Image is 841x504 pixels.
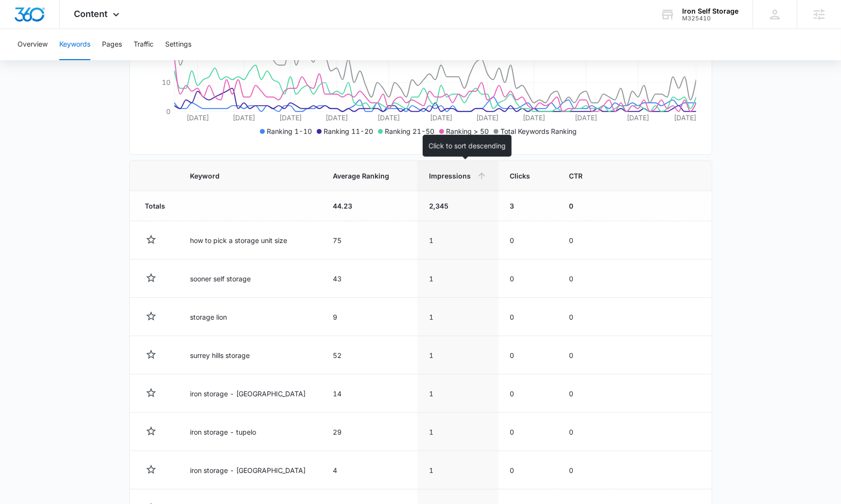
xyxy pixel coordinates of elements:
td: 9 [321,298,417,336]
td: 0 [498,451,558,489]
tspan: [DATE] [326,114,348,122]
tspan: [DATE] [476,114,498,122]
span: Ranking > 50 [446,127,489,135]
div: account id [682,15,738,22]
tspan: 10 [161,78,170,86]
td: 0 [498,298,558,336]
td: 2,345 [417,191,498,221]
tspan: [DATE] [233,114,255,122]
td: 1 [417,451,498,489]
td: 1 [417,260,498,298]
tspan: [DATE] [627,114,649,122]
td: 0 [498,336,558,374]
td: storage lion [178,298,322,336]
div: Click to sort descending [423,135,512,157]
td: iron storage - [GEOGRAPHIC_DATA] [178,374,322,413]
td: 1 [417,336,498,374]
tspan: [DATE] [522,114,545,122]
td: iron storage - [GEOGRAPHIC_DATA] [178,451,322,489]
span: Ranking 21-50 [385,127,434,135]
tspan: [DATE] [575,114,597,122]
span: Keyword [190,171,296,181]
td: 52 [321,336,417,374]
tspan: [DATE] [186,114,208,122]
tspan: [DATE] [674,114,696,122]
span: Total Keywords Ranking [500,127,577,135]
td: 0 [557,260,609,298]
tspan: 0 [166,107,170,115]
td: 43 [321,260,417,298]
button: Settings [165,29,191,60]
td: surrey hills storage [178,336,322,374]
span: Impressions [429,171,473,181]
button: Keywords [59,29,90,60]
span: Ranking 1-10 [267,127,312,135]
tspan: [DATE] [378,114,400,122]
td: 44.23 [321,191,417,221]
td: Totals [130,191,178,221]
td: 0 [557,221,609,260]
td: 1 [417,374,498,413]
td: 14 [321,374,417,413]
span: Content [74,9,108,19]
span: Ranking 11-20 [324,127,373,135]
td: iron storage - tupelo [178,413,322,451]
span: Average Ranking [333,171,391,181]
tspan: [DATE] [279,114,301,122]
td: sooner self storage [178,260,322,298]
td: 29 [321,413,417,451]
td: 75 [321,221,417,260]
td: 0 [557,374,609,413]
td: 0 [498,374,558,413]
td: 0 [557,191,609,221]
td: how to pick a storage unit size [178,221,322,260]
tspan: [DATE] [429,114,452,122]
button: Pages [102,29,122,60]
button: Traffic [134,29,154,60]
td: 1 [417,221,498,260]
button: Overview [17,29,48,60]
td: 0 [557,298,609,336]
td: 0 [498,221,558,260]
td: 0 [557,336,609,374]
td: 4 [321,451,417,489]
div: account name [682,7,738,15]
td: 0 [557,413,609,451]
td: 1 [417,413,498,451]
span: CTR [569,171,584,181]
td: 0 [557,451,609,489]
td: 0 [498,260,558,298]
td: 0 [498,413,558,451]
span: Clicks [510,171,532,181]
td: 1 [417,298,498,336]
td: 3 [498,191,558,221]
